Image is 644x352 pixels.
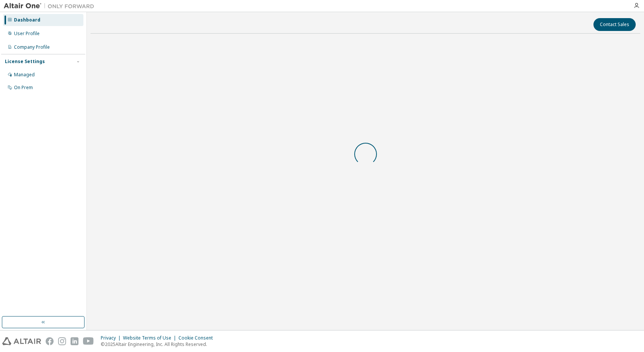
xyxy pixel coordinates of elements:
[83,337,94,345] img: youtube.svg
[14,85,33,91] div: On Prem
[46,337,54,345] img: facebook.svg
[178,335,217,341] div: Cookie Consent
[14,72,35,78] div: Managed
[101,341,217,347] p: © 2025 Altair Engineering, Inc. All Rights Reserved.
[58,337,66,345] img: instagram.svg
[14,31,40,37] div: User Profile
[101,335,123,341] div: Privacy
[71,337,78,345] img: linkedin.svg
[14,17,40,23] div: Dashboard
[14,44,50,50] div: Company Profile
[5,59,45,65] div: License Settings
[123,335,178,341] div: Website Terms of Use
[2,337,41,345] img: altair_logo.svg
[4,2,98,10] img: Altair One
[593,18,636,31] button: Contact Sales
